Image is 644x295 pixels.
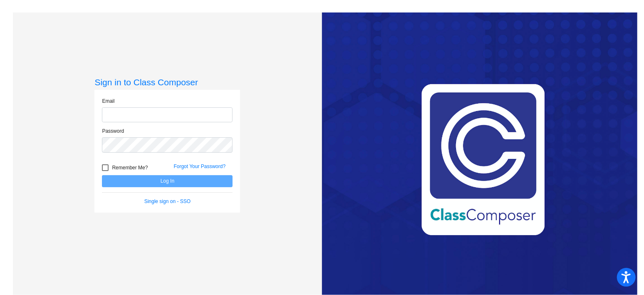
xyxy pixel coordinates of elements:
[112,163,148,173] span: Remember Me?
[102,175,233,187] button: Log In
[94,77,240,87] h3: Sign in to Class Composer
[102,127,124,135] label: Password
[144,198,191,204] a: Single sign on - SSO
[102,97,114,105] label: Email
[173,164,225,169] a: Forgot Your Password?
